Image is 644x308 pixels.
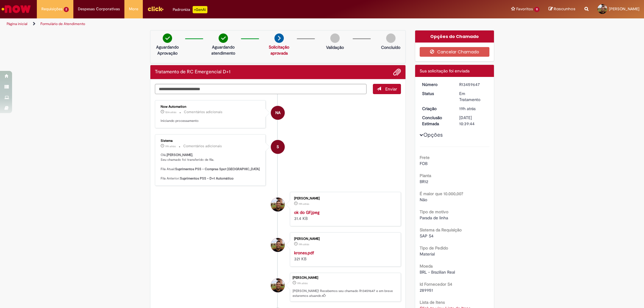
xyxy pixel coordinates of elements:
span: 11 [534,7,540,12]
img: img-circle-grey.png [330,33,340,43]
div: 321 KB [294,250,395,262]
dt: Conclusão Estimada [418,115,455,127]
img: arrow-next.png [274,33,284,43]
div: 28/08/2025 17:39:41 [459,106,487,112]
dt: Número [418,81,455,87]
a: ok do GF.jpeg [294,210,319,215]
span: 19h atrás [299,202,309,206]
div: [PERSON_NAME] [294,237,395,241]
p: [PERSON_NAME]! Recebemos seu chamado R13459647 e em breve estaremos atuando. [293,289,398,298]
div: [PERSON_NAME] [293,276,398,280]
span: BR12 [420,179,428,184]
a: Formulário de Atendimento [40,21,85,26]
div: Em Tratamento [459,90,487,103]
time: 28/08/2025 17:39:41 [297,281,308,285]
p: Olá, , Seu chamado foi transferido de fila. Fila Atual: Fila Anterior: [161,153,261,181]
div: System [271,140,285,154]
button: Enviar [373,84,401,94]
b: Sistema da Requisição [420,227,462,233]
h2: Tratamento de RC Emergencial D+1 Histórico de tíquete [155,69,230,75]
button: Cancelar Chamado [420,47,489,57]
div: Raphael Neiva De Sousa [271,238,285,252]
b: Tipo de Pedido [420,245,448,251]
div: R13459647 [459,81,487,87]
div: 31.4 KB [294,209,395,221]
b: Frete [420,155,430,160]
span: Parada de linha [420,215,448,221]
span: 19h atrás [165,144,176,148]
p: Iniciando processamento [161,119,261,123]
img: ServiceNow [1,3,32,15]
span: FOB [420,161,428,166]
a: Rascunhos [549,6,575,12]
span: S [277,140,279,154]
span: 12m atrás [165,110,176,114]
span: Despesas Corporativas [78,6,120,12]
div: Now Automation [161,105,261,109]
span: Não [420,197,427,202]
a: Solicitação aprovada [269,44,289,56]
span: Material [420,251,435,257]
img: check-circle-green.png [163,33,172,43]
a: Página inicial [7,21,27,26]
span: [PERSON_NAME] [609,6,639,11]
small: Comentários adicionais [184,110,223,115]
div: Sistema [161,139,261,143]
img: img-circle-grey.png [386,33,396,43]
ul: Trilhas de página [5,18,425,30]
div: Raphael Neiva De Sousa [271,278,285,292]
time: 29/08/2025 12:19:36 [165,110,176,114]
div: [PERSON_NAME] [294,197,395,200]
span: Rascunhos [554,6,575,12]
span: 19h atrás [297,281,308,285]
p: +GenAi [193,6,207,13]
span: Favoritos [516,6,533,12]
time: 28/08/2025 17:39:44 [165,144,176,148]
time: 28/08/2025 17:39:37 [299,202,309,206]
time: 28/08/2025 17:39:41 [459,106,476,111]
span: Enviar [385,86,397,92]
b: Id Fornecedor S4 [420,281,452,287]
div: Now Automation [271,106,285,120]
span: Requisições [41,6,62,12]
div: Opções do Chamado [415,30,494,43]
p: Concluído [381,44,400,50]
span: More [129,6,138,12]
span: 19h atrás [299,243,309,246]
div: Raphael Neiva De Sousa [271,198,285,211]
span: Sua solicitação foi enviada [420,68,469,74]
b: Moeda [420,263,433,269]
img: click_logo_yellow_360x200.png [147,4,164,13]
div: [DATE] 10:39:44 [459,115,487,127]
p: Aguardando Aprovação [153,44,182,56]
textarea: Digite sua mensagem aqui... [155,84,367,94]
img: check-circle-green.png [219,33,228,43]
b: Suprimentos PSS - Compras Spot [GEOGRAPHIC_DATA] [175,167,260,171]
small: Comentários adicionais [183,144,222,149]
b: Suprimentos PSS - D+1 Automático [180,176,234,181]
div: Padroniza [173,6,207,13]
dt: Criação [418,106,455,112]
span: 2 [64,7,69,12]
time: 28/08/2025 17:32:29 [299,243,309,246]
p: Validação [326,44,344,50]
button: Adicionar anexos [393,68,401,76]
b: Tipo de motivo [420,209,448,214]
b: É maior que 10.000,00? [420,191,463,196]
p: Aguardando atendimento [209,44,238,56]
span: BRL - Brazilian Real [420,269,455,275]
b: Planta [420,173,431,178]
b: Lista de Itens [420,300,445,305]
b: [PERSON_NAME] [167,153,192,157]
span: 19h atrás [459,106,476,111]
span: SAP S4 [420,233,434,239]
span: NA [275,106,280,120]
dt: Status [418,90,455,97]
a: krones.pdf [294,250,314,256]
span: 289951 [420,287,433,293]
li: Raphael Neiva De Sousa [155,273,401,302]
